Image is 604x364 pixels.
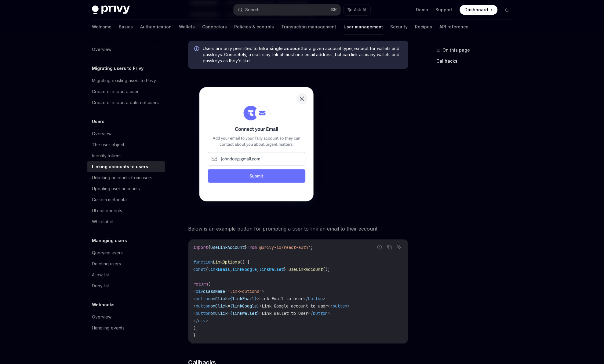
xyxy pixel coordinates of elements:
[232,303,257,309] span: linkGoogle
[92,313,111,321] div: Overview
[92,301,115,308] h5: Webhooks
[286,267,289,272] span: =
[87,269,165,280] a: Allow list
[188,78,325,215] img: Sample prompt to link a user's email after they have logged in
[308,311,313,316] span: </
[87,44,165,55] a: Overview
[210,311,227,316] span: onClick
[87,280,165,291] a: Deny list
[303,296,308,301] span: </
[92,282,109,289] div: Deny list
[92,163,148,170] div: Linking accounts to users
[92,196,127,203] div: Custom metadata
[193,289,196,294] span: <
[92,130,111,137] div: Overview
[284,267,286,272] span: }
[416,7,428,13] a: Demo
[323,296,325,301] span: >
[502,5,512,15] button: Toggle dark mode
[227,311,230,316] span: =
[92,20,111,34] a: Welcome
[92,237,127,244] h5: Managing users
[328,303,333,309] span: </
[333,303,347,309] span: button
[230,303,232,309] span: {
[227,289,262,294] span: "link-options"
[415,20,432,34] a: Recipes
[257,267,259,272] span: ,
[193,325,198,331] span: );
[87,216,165,227] a: Whitelabel
[87,258,165,269] a: Deleting users
[234,20,274,34] a: Policies & controls
[385,243,393,251] button: Copy the contents from the code block
[436,56,517,66] a: Callbacks
[262,289,264,294] span: >
[198,318,206,323] span: div
[92,65,144,72] h5: Migrating users to Privy
[323,267,330,272] span: ();
[347,303,350,309] span: >
[234,4,340,15] button: Search...⌘K
[259,303,262,309] span: >
[308,296,323,301] span: button
[193,245,208,250] span: import
[87,97,165,108] a: Create or import a batch of users
[196,303,210,309] span: button
[344,20,383,34] a: User management
[92,271,109,278] div: Allow list
[230,311,232,316] span: {
[435,7,452,13] a: Support
[376,243,384,251] button: Report incorrect code
[247,245,257,250] span: from
[266,46,302,51] strong: a single account
[232,311,257,316] span: linkWallet
[87,86,165,97] a: Create or import a user
[193,303,196,309] span: <
[87,161,165,172] a: Linking accounts to users
[227,296,230,301] span: =
[140,20,172,34] a: Authentication
[240,259,249,265] span: () {
[92,152,122,159] div: Identity tokens
[395,243,403,251] button: Ask AI
[87,311,165,322] a: Overview
[259,311,262,316] span: >
[460,5,497,15] a: Dashboard
[193,333,196,338] span: }
[92,249,123,257] div: Querying users
[119,20,133,34] a: Basics
[193,259,213,265] span: function
[206,267,208,272] span: {
[87,150,165,161] a: Identity tokens
[203,289,225,294] span: className
[92,88,139,95] div: Create or import a user
[281,20,336,34] a: Transaction management
[328,311,330,316] span: >
[210,245,245,250] span: useLinkAccount
[311,245,313,250] span: ;
[439,20,468,34] a: API reference
[193,318,198,323] span: </
[213,259,240,265] span: LinkOptions
[202,20,227,34] a: Connectors
[87,322,165,333] a: Handling events
[344,4,370,15] button: Ask AI
[203,45,402,64] span: Users are only permitted to link for a given account type, except for wallets and passkeys. Concr...
[232,296,254,301] span: linkEmail
[92,5,130,14] img: dark logo
[188,224,408,233] span: Below is an example button for prompting a user to link an email to their account:
[87,172,165,183] a: Unlinking accounts from users
[87,205,165,216] a: UI components
[87,194,165,205] a: Custom metadata
[257,311,259,316] span: }
[196,289,203,294] span: div
[245,245,247,250] span: }
[210,296,227,301] span: onClick
[92,77,156,84] div: Migrating existing users to Privy
[208,245,210,250] span: {
[194,46,200,52] svg: Info
[330,7,337,12] span: ⌘ K
[196,296,210,301] span: button
[87,75,165,86] a: Migrating existing users to Privy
